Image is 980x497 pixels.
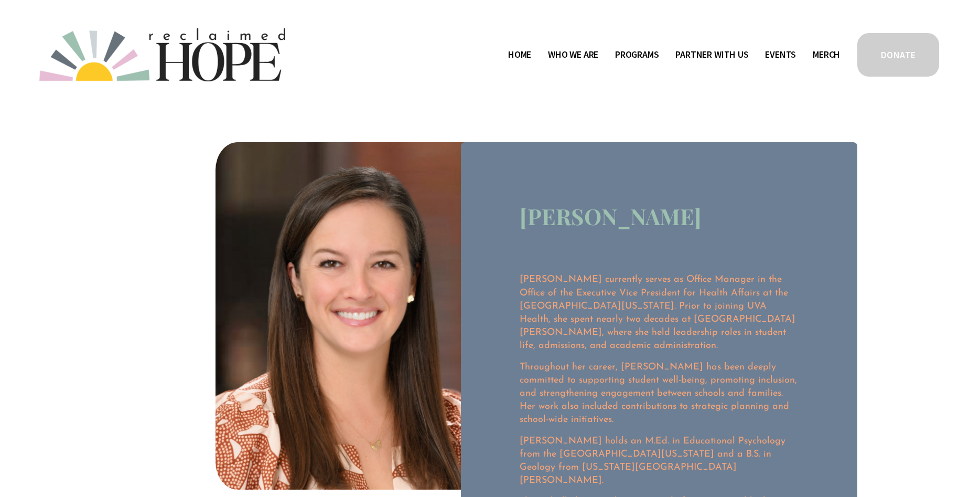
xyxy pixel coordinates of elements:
p: Throughout her career, [PERSON_NAME] has been deeply committed to supporting student well-being, ... [520,361,799,427]
p: [PERSON_NAME] holds an M.Ed. in Educational Psychology from the [GEOGRAPHIC_DATA][US_STATE] and a... [520,435,799,488]
strong: [PERSON_NAME] [520,202,702,231]
span: Partner With Us [675,47,748,62]
a: Merch [813,46,840,63]
a: Events [765,46,796,63]
a: DONATE [856,31,941,78]
a: folder dropdown [675,46,748,63]
p: [PERSON_NAME] currently serves as Office Manager in the Office of the Executive Vice President fo... [520,273,799,353]
a: folder dropdown [615,46,659,63]
span: Programs [615,47,659,62]
a: folder dropdown [548,46,598,63]
img: Reclaimed Hope Initiative [39,28,285,81]
span: Who We Are [548,47,598,62]
a: Home [508,46,531,63]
